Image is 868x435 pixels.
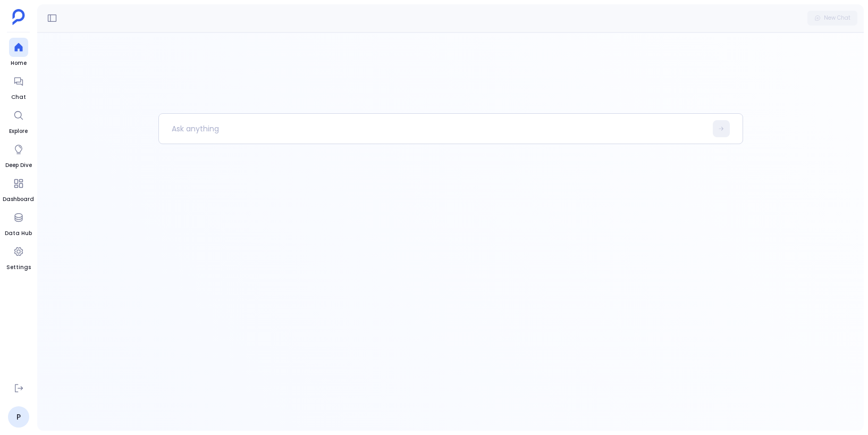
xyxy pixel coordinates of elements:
[9,59,28,68] span: Home
[6,263,31,272] span: Settings
[9,38,28,68] a: Home
[5,140,32,170] a: Deep Dive
[3,174,34,204] a: Dashboard
[9,127,28,136] span: Explore
[12,9,25,25] img: petavue logo
[5,208,32,238] a: Data Hub
[9,106,28,136] a: Explore
[6,242,31,272] a: Settings
[8,406,29,428] a: P
[9,93,28,102] span: Chat
[5,229,32,238] span: Data Hub
[3,195,34,204] span: Dashboard
[9,72,28,102] a: Chat
[5,161,32,170] span: Deep Dive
